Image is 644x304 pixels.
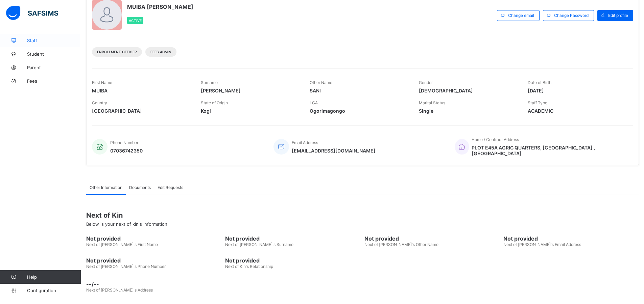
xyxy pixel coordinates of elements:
[225,264,273,269] span: Next of Kin's Relationship
[92,100,107,105] span: Country
[364,235,500,242] span: Not provided
[86,221,167,227] span: Below is your next of kin's Information
[27,65,81,70] span: Parent
[86,211,639,219] span: Next of Kin
[608,13,628,18] span: Edit profile
[310,88,408,93] span: SANI
[129,185,151,190] span: Documents
[27,38,81,43] span: Staff
[225,242,293,247] span: Next of [PERSON_NAME]'s Surname
[86,287,153,293] span: Next of [PERSON_NAME]'s Address
[419,80,433,85] span: Gender
[27,288,81,293] span: Configuration
[310,108,408,114] span: Ogorimagongo
[201,88,300,93] span: [PERSON_NAME]
[508,13,534,18] span: Change email
[27,274,81,280] span: Help
[201,80,218,85] span: Surname
[201,108,300,114] span: Kogi
[528,80,551,85] span: Date of Birth
[150,50,171,54] span: Fees Admin
[86,242,158,247] span: Next of [PERSON_NAME]'s First Name
[127,3,193,10] span: MUIBA [PERSON_NAME]
[86,257,222,264] span: Not provided
[27,51,81,57] span: Student
[419,108,518,114] span: Single
[110,140,138,145] span: Phone Number
[97,50,137,54] span: Enrollment Officer
[86,235,222,242] span: Not provided
[92,80,112,85] span: First Name
[129,19,142,23] span: Active
[310,80,332,85] span: Other Name
[419,100,445,105] span: Marital Status
[528,88,626,93] span: [DATE]
[310,100,318,105] span: LGA
[419,88,518,93] span: [DEMOGRAPHIC_DATA]
[6,6,58,20] img: safsims
[92,88,191,93] span: MUIBA
[225,257,361,264] span: Not provided
[292,148,376,154] span: [EMAIL_ADDRESS][DOMAIN_NAME]
[472,145,626,156] span: PLOT E45A AGRIC QUARTERS, [GEOGRAPHIC_DATA] , [GEOGRAPHIC_DATA]
[503,235,639,242] span: Not provided
[225,235,361,242] span: Not provided
[27,78,81,84] span: Fees
[503,242,581,247] span: Next of [PERSON_NAME]'s Email Address
[201,100,228,105] span: State of Origin
[472,137,519,142] span: Home / Contract Address
[92,108,191,114] span: [GEOGRAPHIC_DATA]
[528,108,626,114] span: ACADEMIC
[86,281,639,287] span: --/--
[554,13,589,18] span: Change Password
[86,264,166,269] span: Next of [PERSON_NAME]'s Phone Number
[364,242,438,247] span: Next of [PERSON_NAME]'s Other Name
[110,148,143,154] span: 07036742350
[158,185,183,190] span: Edit Requests
[292,140,318,145] span: Email Address
[90,185,122,190] span: Other Information
[528,100,547,105] span: Staff Type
